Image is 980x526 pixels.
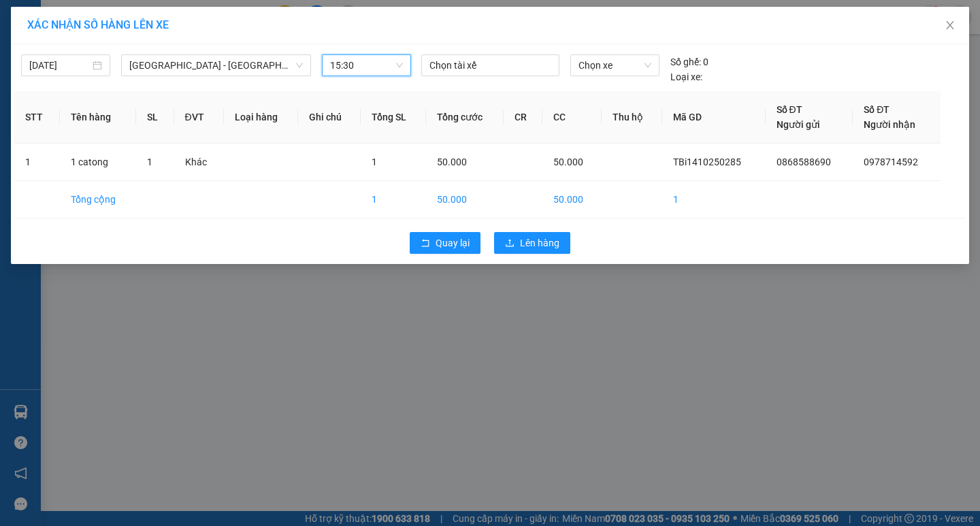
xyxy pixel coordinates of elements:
th: SL [136,91,174,144]
span: rollback [421,238,430,249]
span: 1 [372,157,377,167]
span: Số ĐT [777,104,802,115]
span: - [39,35,103,46]
span: 15:30 [330,55,403,76]
span: VP [PERSON_NAME] - [39,49,167,85]
span: XÁC NHẬN SỐ HÀNG LÊN XE [27,18,169,31]
td: Khác [174,144,225,181]
span: Người nhận [864,119,915,130]
td: 1 [662,181,766,218]
span: 0978714592 [864,157,918,167]
button: Close [931,7,969,45]
td: 1 [361,181,425,218]
span: Chọn xe [578,55,651,76]
span: Gửi [10,55,24,65]
th: CC [542,91,602,144]
th: Tên hàng [60,91,137,144]
span: 0868588690 [777,157,831,167]
span: down [295,61,304,69]
span: upload [505,238,514,249]
th: ĐVT [174,91,225,144]
th: CR [504,91,542,144]
strong: HOTLINE : [80,20,125,30]
span: 1 [147,157,152,167]
td: 1 catong [60,144,137,181]
span: Loại xe: [670,69,702,84]
th: Tổng cước [426,91,504,144]
span: 0868588690 [43,35,103,46]
button: rollbackQuay lại [410,232,480,254]
th: Mã GD [662,91,766,144]
th: Ghi chú [298,91,361,144]
td: 50.000 [542,181,602,218]
div: 0 [670,54,708,69]
span: - [42,92,106,103]
input: 14/10/2025 [29,58,90,73]
span: 14 [PERSON_NAME], [PERSON_NAME] [39,49,167,85]
button: uploadLên hàng [494,232,570,254]
td: 1 [14,144,60,181]
span: TBi1410250285 [673,157,741,167]
span: Quay lại [436,235,470,250]
th: Tổng SL [361,91,425,144]
strong: CÔNG TY VẬN TẢI ĐỨC TRƯỞNG [29,7,176,18]
th: Loại hàng [224,91,298,144]
th: STT [14,91,60,144]
th: Thu hộ [602,91,662,144]
span: 50.000 [437,157,467,167]
span: Số ghế: [670,54,701,69]
span: 50.000 [553,157,583,167]
span: Hà Nội - Thái Thụy (45 chỗ) [129,55,303,76]
span: 0978714592 [46,92,106,103]
td: Tổng cộng [60,181,137,218]
td: 50.000 [426,181,504,218]
span: Số ĐT [864,104,889,115]
span: Người gửi [777,119,820,130]
span: close [945,20,955,31]
span: Lên hàng [520,235,559,250]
